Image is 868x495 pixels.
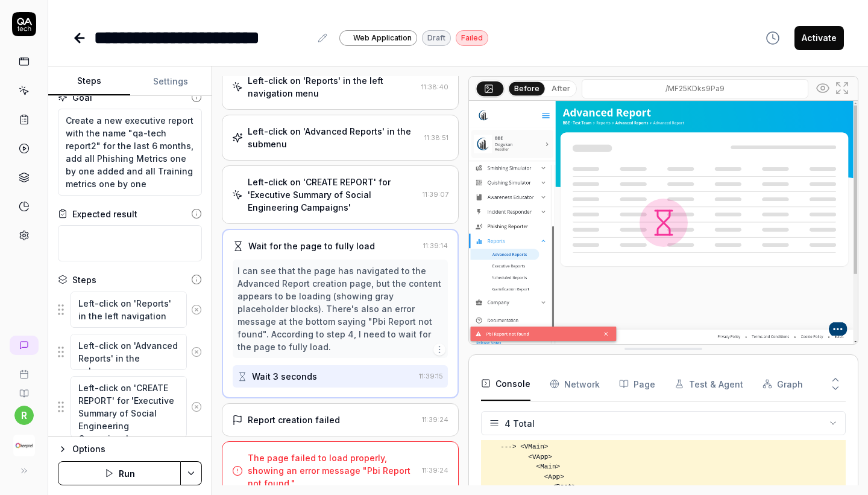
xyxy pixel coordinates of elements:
[187,340,206,364] button: Remove step
[339,30,417,46] a: Web Application
[233,365,448,388] button: Wait 3 seconds11:39:15
[419,372,443,380] time: 11:39:15
[58,442,202,456] button: Options
[58,375,202,438] div: Suggestions
[509,81,545,95] button: Before
[421,83,448,91] time: 11:38:40
[547,82,575,95] button: After
[248,452,417,490] div: The page failed to load properly, showing an error message "Pbi Report not found."
[550,367,600,401] button: Network
[423,241,448,250] time: 11:39:14
[187,395,206,419] button: Remove step
[248,240,375,252] div: Wait for the page to fully load
[248,414,340,426] div: Report creation failed
[58,291,202,328] div: Suggestions
[353,33,412,43] span: Web Application
[72,273,96,286] div: Steps
[72,91,92,104] div: Goal
[13,435,35,456] img: Keepnet Logo
[187,298,206,322] button: Remove step
[5,360,43,379] a: Book a call with us
[58,333,202,371] div: Suggestions
[423,190,448,199] time: 11:39:07
[758,26,787,50] button: View version history
[481,367,530,401] button: Console
[5,425,43,459] button: Keepnet Logo
[619,367,655,401] button: Page
[763,367,803,401] button: Graph
[813,78,832,98] button: Show all interative elements
[675,367,743,401] button: Test & Agent
[10,336,39,355] a: New conversation
[422,466,448,474] time: 11:39:24
[424,133,448,142] time: 11:38:51
[248,74,417,100] div: Left-click on 'Reports' in the left navigation menu
[248,125,420,150] div: Left-click on 'Advanced Reports' in the submenu
[48,67,130,96] button: Steps
[72,208,137,220] div: Expected result
[469,101,858,344] img: Screenshot
[14,406,34,425] button: r
[72,442,202,456] div: Options
[237,264,443,353] div: I can see that the page has navigated to the Advanced Report creation page, but the content appea...
[456,30,488,46] div: Faıled
[422,415,448,424] time: 11:39:24
[422,30,451,46] div: Draft
[58,461,181,485] button: Run
[832,78,852,98] button: Open in full screen
[130,67,212,96] button: Settings
[248,176,418,214] div: Left-click on 'CREATE REPORT' for 'Executive Summary of Social Engineering Campaigns'
[500,392,841,492] pre: [Vuetify] [UPGRADE] 'v-content' is deprecated, use 'v-main' instead. found in ---> <VMain> <VApp>...
[794,26,844,50] button: Activate
[5,379,43,398] a: Documentation
[252,370,317,383] div: Wait 3 seconds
